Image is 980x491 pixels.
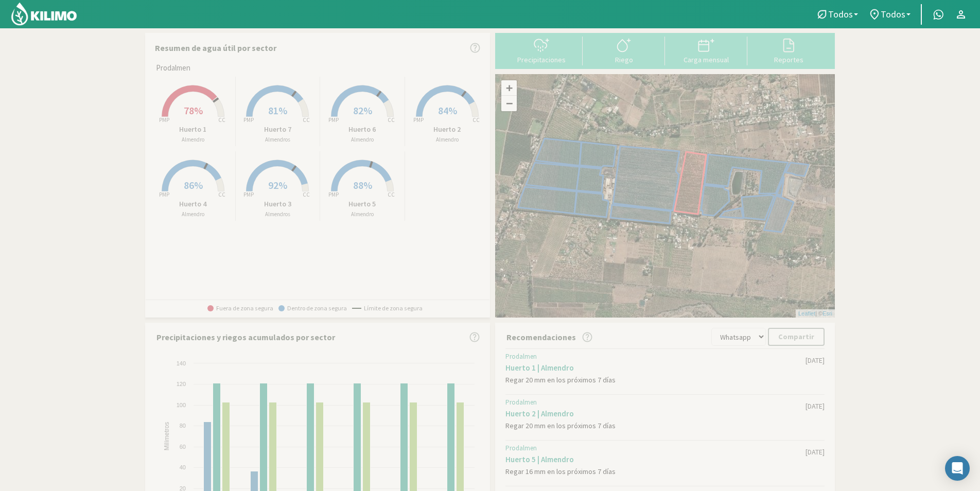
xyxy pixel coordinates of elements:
p: Almendro [320,135,405,144]
tspan: CC [472,116,480,124]
div: | © [796,309,835,318]
tspan: PMP [159,116,169,124]
tspan: PMP [243,116,254,124]
a: Zoom in [501,80,517,96]
span: 84% [438,104,457,117]
tspan: PMP [159,191,169,198]
span: 86% [184,179,203,191]
text: 120 [177,381,186,387]
p: Recomendaciones [506,331,576,343]
img: Kilimo [10,2,78,26]
text: 80 [180,423,186,429]
p: Huerto 1 [151,124,235,135]
p: Resumen de agua útil por sector [155,42,276,54]
div: Huerto 2 | Almendro [505,409,806,418]
div: Huerto 5 | Almendro [505,454,806,464]
tspan: PMP [328,116,339,124]
tspan: PMP [413,116,424,124]
span: 92% [268,179,287,191]
p: Almendro [320,210,405,219]
p: Huerto 7 [236,124,320,135]
div: Open Intercom Messenger [945,456,970,481]
button: Riego [583,37,665,64]
div: Riego [586,56,662,63]
text: 100 [177,402,186,408]
p: Huerto 2 [405,124,490,135]
span: 78% [184,104,203,117]
p: Almendros [236,210,320,219]
div: Carga mensual [668,56,744,63]
tspan: CC [303,116,310,124]
span: Todos [828,9,853,20]
span: Todos [881,9,905,20]
span: Límite de zona segura [352,305,423,312]
span: 81% [268,104,287,117]
div: [DATE] [806,402,825,411]
p: Huerto 5 [320,199,405,209]
div: Regar 20 mm en los próximos 7 días [505,376,806,384]
text: 140 [177,360,186,366]
div: Regar 16 mm en los próximos 7 días [505,467,806,476]
button: Reportes [747,37,830,64]
span: 88% [353,179,372,191]
div: Prodalmen [505,398,806,407]
text: 60 [180,444,186,450]
text: Milímetros [163,422,170,450]
p: Almendro [151,210,235,219]
tspan: CC [218,116,225,124]
span: Fuera de zona segura [207,305,273,312]
tspan: CC [388,191,395,198]
p: Huerto 3 [236,199,320,209]
p: Almendros [236,135,320,144]
span: Dentro de zona segura [278,305,347,312]
tspan: CC [388,116,395,124]
div: Precipitaciones [503,56,580,63]
p: Huerto 6 [320,124,405,135]
tspan: PMP [328,191,339,198]
a: Esri [822,310,832,317]
span: 82% [353,104,372,117]
div: Prodalmen [505,353,806,361]
p: Precipitaciones y riegos acumulados por sector [156,331,335,343]
div: [DATE] [806,356,825,365]
p: Almendro [151,135,235,144]
tspan: CC [303,191,310,198]
tspan: CC [218,191,225,198]
text: 40 [180,464,186,470]
tspan: PMP [243,191,254,198]
p: Almendro [405,135,490,144]
button: Precipitaciones [500,37,583,64]
div: [DATE] [806,448,825,457]
div: Prodalmen [505,444,806,452]
span: Prodalmen [156,62,190,74]
button: Carga mensual [665,37,747,64]
a: Leaflet [798,310,815,317]
p: Huerto 4 [151,199,235,209]
div: Reportes [750,56,827,63]
div: Huerto 1 | Almendro [505,363,806,373]
a: Zoom out [501,96,517,111]
div: Regar 20 mm en los próximos 7 días [505,422,806,430]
